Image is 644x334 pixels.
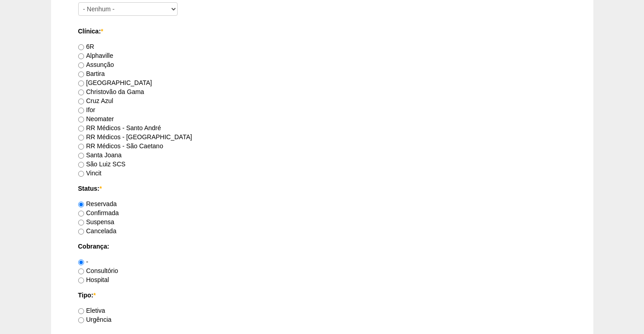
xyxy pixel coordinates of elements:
[78,124,161,132] label: RR Médicos - Santo André
[78,227,117,235] label: Cancelada
[78,71,84,77] input: Bartira
[78,52,113,59] label: Alphaville
[78,61,114,68] label: Assunção
[78,316,112,323] label: Urgência
[78,62,84,68] input: Assunção
[78,211,84,216] input: Confirmada
[78,220,84,226] input: Suspensa
[101,28,103,35] span: Este campo é obrigatório.
[78,171,84,177] input: Vincit
[78,229,84,235] input: Cancelada
[78,169,102,177] label: Vincit
[78,160,126,168] label: São Luiz SCS
[78,291,566,300] label: Tipo:
[78,53,84,59] input: Alphaville
[78,317,84,323] input: Urgência
[78,97,113,104] label: Cruz Azul
[78,278,84,283] input: Hospital
[78,99,84,104] input: Cruz Azul
[78,142,163,150] label: RR Médicos - São Caetano
[78,135,84,141] input: RR Médicos - [GEOGRAPHIC_DATA]
[78,259,84,265] input: -
[78,209,119,216] label: Confirmada
[78,126,84,132] input: RR Médicos - Santo André
[78,79,152,86] label: [GEOGRAPHIC_DATA]
[78,200,117,207] label: Reservada
[78,308,84,314] input: Eletiva
[78,202,84,207] input: Reservada
[78,307,105,314] label: Eletiva
[78,153,84,159] input: Santa Joana
[78,267,118,274] label: Consultório
[78,115,114,122] label: Neomater
[78,89,84,95] input: Christovão da Gama
[78,151,122,159] label: Santa Joana
[78,144,84,150] input: RR Médicos - São Caetano
[78,268,84,274] input: Consultório
[78,242,566,251] label: Cobrança:
[78,258,89,265] label: -
[78,117,84,122] input: Neomater
[93,292,95,299] span: Este campo é obrigatório.
[78,44,84,50] input: 6R
[78,133,192,141] label: RR Médicos - [GEOGRAPHIC_DATA]
[78,88,144,95] label: Christovão da Gama
[78,80,84,86] input: [GEOGRAPHIC_DATA]
[78,70,105,77] label: Bartira
[78,27,566,36] label: Clínica:
[78,43,94,50] label: 6R
[78,162,84,168] input: São Luiz SCS
[78,276,109,283] label: Hospital
[78,184,566,193] label: Status:
[78,218,114,226] label: Suspensa
[78,108,84,113] input: Ifor
[78,106,95,113] label: Ifor
[99,185,102,192] span: Este campo é obrigatório.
